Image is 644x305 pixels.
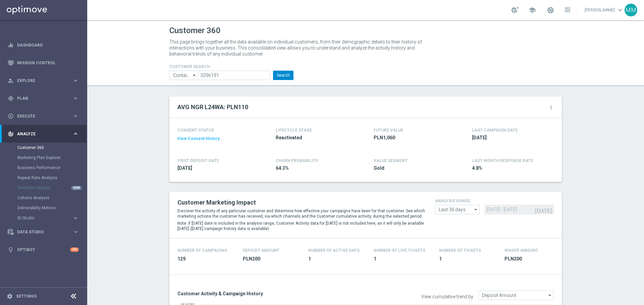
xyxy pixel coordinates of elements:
[276,158,318,163] span: CHURN PROBABILITY
[17,175,70,180] a: Repeat Rate Analysis
[7,60,79,66] button: Mission Control
[17,241,70,258] a: Optibot
[308,256,366,262] span: 1
[276,165,354,171] span: 64.3%
[18,216,66,220] span: BI Studio
[70,247,79,252] div: +10
[17,96,72,100] span: Plan
[17,195,70,201] a: Cohorts Analysis
[273,71,293,80] button: Search
[17,193,87,203] div: Cohorts Analysis
[177,128,256,133] h4: CONSENT STATUS
[169,64,293,69] h4: CUSTOMER SEARCH
[72,229,79,235] i: keyboard_arrow_right
[472,135,550,141] span: 2025-09-08
[17,145,70,150] a: Customer 360
[17,143,87,153] div: Customer 360
[177,291,361,297] h3: Customer Activity & Campaign History
[374,158,408,163] h4: VALUE SEGMENT
[17,155,70,160] a: Marketing Plan Explorer
[7,229,79,235] button: Data Studio keyboard_arrow_right
[7,113,79,119] button: play_circle_outline Execute keyboard_arrow_right
[8,42,14,48] i: equalizer
[472,128,518,133] h4: LAST CAMPAIGN DATE
[16,294,37,298] a: Settings
[276,128,312,133] h4: LIFECYCLE STAGE
[169,39,428,57] p: This page brings together all the data available on individual customers, from their demographic ...
[71,186,82,190] div: NEW
[616,6,624,14] span: keyboard_arrow_down
[17,183,87,193] div: Predictive Models
[72,131,79,137] i: keyboard_arrow_right
[243,248,279,253] h4: Deposit Amount
[17,230,72,234] span: Data Studio
[72,215,79,221] i: keyboard_arrow_right
[374,256,431,262] span: 1
[17,54,79,72] a: Mission Control
[8,36,79,54] div: Dashboard
[72,95,79,101] i: keyboard_arrow_right
[7,247,79,252] button: lightbulb Optibot +10
[504,256,562,262] span: PLN200
[435,205,480,214] input: analysis range
[374,165,452,171] span: Gold
[8,131,14,137] i: track_changes
[8,54,79,72] div: Mission Control
[177,221,425,231] p: Note: if [DATE] date is included in the analysis range, Customer Activity data for [DATE] is not ...
[17,173,87,183] div: Repeat Rate Analysis
[8,78,72,84] div: Explore
[169,71,198,80] input: Contains
[374,128,403,133] h4: FUTURE VALUE
[17,36,79,54] a: Dashboard
[421,294,473,300] label: View cumulative trend by
[17,79,72,83] span: Explore
[17,132,72,136] span: Analyze
[72,113,79,119] i: keyboard_arrow_right
[169,26,562,35] h1: Customer 360
[243,256,300,262] span: PLN200
[7,131,79,137] button: track_changes Analyze keyboard_arrow_right
[625,4,637,16] div: MM
[8,95,14,101] i: gps_fixed
[308,248,360,253] h4: Number of Active Days
[177,136,220,142] button: View Consent History
[8,95,72,101] div: Plan
[473,205,479,214] i: arrow_drop_down
[177,199,425,207] h2: Customer Marketing Impact
[72,77,79,84] i: keyboard_arrow_right
[7,96,79,101] button: gps_fixed Plan keyboard_arrow_right
[17,163,87,173] div: Business Performance
[198,71,270,80] input: Enter CID, Email, name or phone
[472,158,533,163] span: LAST MONTH RESPONSE RATE
[191,71,198,80] i: arrow_drop_down
[8,229,72,235] div: Data Studio
[177,256,235,262] span: 129
[374,248,425,253] h4: Number Of Live Tickets
[276,135,354,141] span: Reactivated
[439,248,481,253] h4: Number Of Tickets
[7,293,13,299] i: settings
[17,215,79,221] button: BI Studio keyboard_arrow_right
[17,165,70,170] a: Business Performance
[374,135,452,141] span: PLN1,060
[17,205,70,211] a: Deliverability Metrics
[177,248,227,253] h4: Number of Campaigns
[8,113,72,119] div: Execute
[547,291,553,300] i: arrow_drop_down
[7,43,79,48] button: equalizer Dashboard
[8,113,14,119] i: play_circle_outline
[7,78,79,83] button: person_search Explore keyboard_arrow_right
[17,114,72,118] span: Execute
[18,216,72,220] div: BI Studio
[8,131,72,137] div: Analyze
[177,208,425,219] p: Discover the activity of any particular customer and determine how effective your campaigns have ...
